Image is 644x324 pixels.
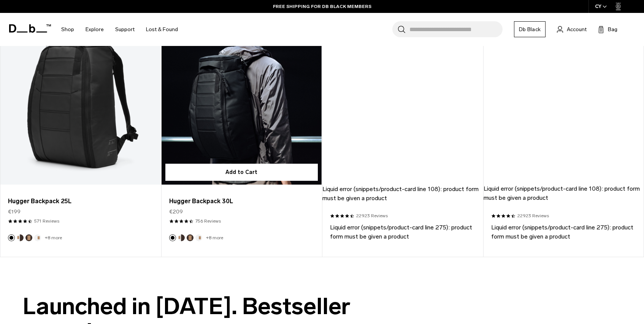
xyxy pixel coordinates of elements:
[517,212,549,219] a: 22923 reviews
[598,25,617,34] button: Bag
[608,25,617,33] span: Bag
[195,218,221,224] a: 756 reviews
[17,234,24,241] button: Cappuccino
[25,234,32,241] button: Espresso
[34,234,41,241] button: Oatmilk
[484,7,644,202] header: Liquid error (snippets/product-card line 108): product form must be given a product
[56,13,184,46] nav: Main Navigation
[195,234,202,241] button: Oatmilk
[273,3,371,10] a: FREE SHIPPING FOR DB BLACK MEMBERS
[567,25,587,33] span: Account
[322,223,483,241] footer: Liquid error (snippets/product-card line 275): product form must be given a product
[0,7,161,185] a: Hugger Backpack 25L
[178,234,185,241] button: Cappuccino
[8,197,153,206] a: Hugger Backpack 25L
[61,16,74,43] a: Shop
[514,21,546,37] a: Db Black
[86,16,104,43] a: Explore
[8,208,21,216] span: €199
[8,234,15,241] button: Black Out
[115,16,135,43] a: Support
[169,234,176,241] button: Black Out
[356,212,388,219] a: 22923 reviews
[165,164,318,181] button: Add to Cart
[169,197,314,206] a: Hugger Backpack 30L
[557,25,587,34] a: Account
[45,235,62,240] a: +8 more
[484,223,644,241] footer: Liquid error (snippets/product-card line 275): product form must be given a product
[206,235,223,240] a: +8 more
[187,234,194,241] button: Espresso
[322,7,483,203] header: Liquid error (snippets/product-card line 108): product form must be given a product
[169,208,183,216] span: €209
[162,7,322,185] a: Hugger Backpack 30L
[34,218,59,224] a: 571 reviews
[146,16,178,43] a: Lost & Found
